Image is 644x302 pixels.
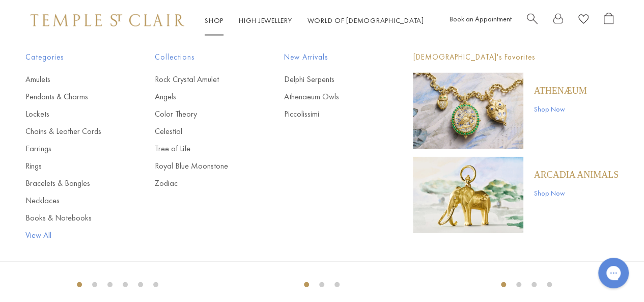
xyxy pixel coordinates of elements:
[604,13,613,29] a: Open Shopping Bag
[155,91,243,102] a: Angels
[578,13,589,29] a: View Wishlist
[155,108,243,120] a: Color Theory
[413,51,619,64] p: [DEMOGRAPHIC_DATA]'s Favorites
[593,254,634,292] iframe: Gorgias live chat messenger
[284,74,373,85] a: Delphi Serpents
[534,85,586,96] a: Athenæum
[155,143,243,154] a: Tree of Life
[155,74,243,85] a: Rock Crystal Amulet
[25,51,114,64] span: Categories
[25,178,114,189] a: Bracelets & Bangles
[25,230,114,241] a: View All
[155,51,243,64] span: Collections
[25,108,114,120] a: Lockets
[534,103,586,115] a: Shop Now
[25,74,114,85] a: Amulets
[205,14,424,27] nav: Main navigation
[155,126,243,137] a: Celestial
[307,16,424,25] a: World of [DEMOGRAPHIC_DATA]World of [DEMOGRAPHIC_DATA]
[239,16,292,25] a: High JewelleryHigh Jewellery
[155,178,243,189] a: Zodiac
[284,108,373,120] a: Piccolissimi
[25,126,114,137] a: Chains & Leather Cords
[155,160,243,172] a: Royal Blue Moonstone
[31,14,184,26] img: Temple St. Clair
[25,195,114,206] a: Necklaces
[25,91,114,102] a: Pendants & Charms
[527,13,538,29] a: Search
[205,16,223,25] a: ShopShop
[534,169,619,180] a: ARCADIA ANIMALS
[25,143,114,154] a: Earrings
[284,51,373,64] span: New Arrivals
[284,91,373,102] a: Athenaeum Owls
[450,14,512,23] a: Book an Appointment
[25,212,114,224] a: Books & Notebooks
[534,187,619,199] a: Shop Now
[25,160,114,172] a: Rings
